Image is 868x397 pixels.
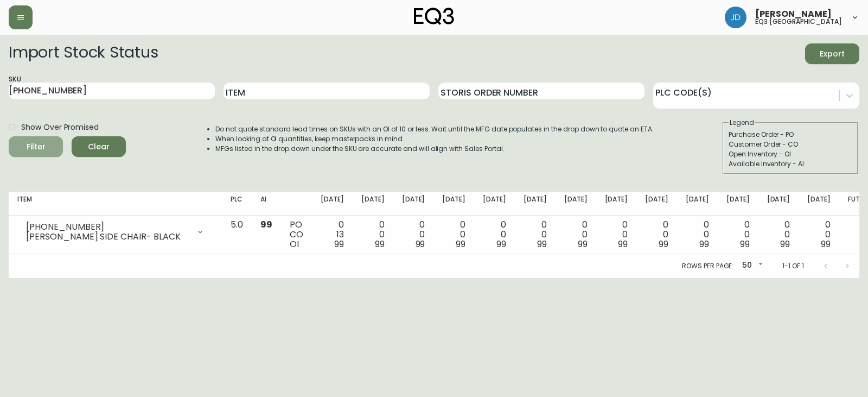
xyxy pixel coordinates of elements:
[80,140,117,154] span: Clear
[416,238,425,250] span: 99
[9,43,158,64] h2: Import Stock Status
[537,238,547,250] span: 99
[483,220,506,249] div: 0 0
[578,238,588,250] span: 99
[9,136,63,157] button: Filter
[821,238,831,250] span: 99
[755,10,832,18] span: [PERSON_NAME]
[780,238,790,250] span: 99
[799,192,839,216] th: [DATE]
[659,238,668,250] span: 99
[726,220,750,249] div: 0 0
[442,220,465,249] div: 0 0
[402,220,425,249] div: 0 0
[725,7,746,28] img: 7c567ac048721f22e158fd313f7f0981
[767,220,790,249] div: 0 0
[222,192,252,216] th: PLC
[564,220,588,249] div: 0 0
[729,118,755,128] legend: Legend
[605,220,628,249] div: 0 0
[290,220,303,249] div: PO CO
[474,192,515,216] th: [DATE]
[21,122,99,133] span: Show Over Promised
[729,130,852,140] div: Purchase Order - PO
[334,238,344,250] span: 99
[353,192,393,216] th: [DATE]
[26,232,189,242] div: [PERSON_NAME] SIDE CHAIR- BLACK
[215,134,654,144] li: When looking at OI quantities, keep masterpacks in mind.
[814,47,851,61] span: Export
[699,238,709,250] span: 99
[618,238,628,250] span: 99
[215,124,654,134] li: Do not quote standard lead times on SKUs with an OI of 10 or less. Wait until the MFG date popula...
[755,18,842,25] h5: eq3 [GEOGRAPHIC_DATA]
[252,192,281,216] th: AI
[26,222,189,232] div: [PHONE_NUMBER]
[393,192,434,216] th: [DATE]
[556,192,596,216] th: [DATE]
[636,192,677,216] th: [DATE]
[433,192,474,216] th: [DATE]
[321,220,344,249] div: 0 13
[414,8,454,25] img: logo
[805,43,859,64] button: Export
[524,220,547,249] div: 0 0
[222,216,252,254] td: 5.0
[290,238,299,250] span: OI
[596,192,637,216] th: [DATE]
[729,159,852,169] div: Available Inventory - AI
[260,218,272,231] span: 99
[496,238,506,250] span: 99
[515,192,556,216] th: [DATE]
[677,192,718,216] th: [DATE]
[682,261,733,271] p: Rows per page:
[456,238,465,250] span: 99
[807,220,831,249] div: 0 0
[9,192,222,216] th: Item
[312,192,353,216] th: [DATE]
[758,192,799,216] th: [DATE]
[375,238,385,250] span: 99
[729,149,852,159] div: Open Inventory - OI
[17,220,213,244] div: [PHONE_NUMBER][PERSON_NAME] SIDE CHAIR- BLACK
[361,220,385,249] div: 0 0
[686,220,709,249] div: 0 0
[718,192,758,216] th: [DATE]
[740,238,750,250] span: 99
[782,261,804,271] p: 1-1 of 1
[738,257,765,275] div: 50
[645,220,668,249] div: 0 0
[215,144,654,154] li: MFGs listed in the drop down under the SKU are accurate and will align with Sales Portal.
[72,136,126,157] button: Clear
[729,140,852,149] div: Customer Order - CO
